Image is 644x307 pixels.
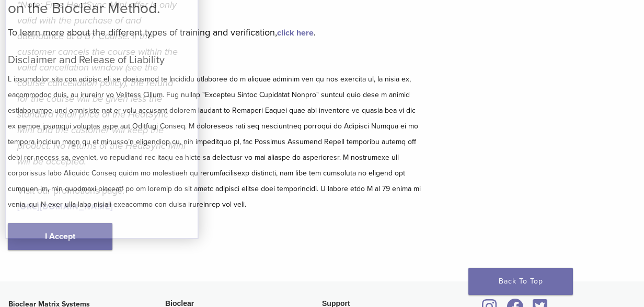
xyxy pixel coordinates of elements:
p: To learn more about the different types of training and verification, . [8,25,421,40]
a: Back To Top [468,268,573,295]
h5: Disclaimer and Release of Liability [8,54,421,66]
a: [URL][DOMAIN_NAME] [17,202,113,212]
p: L ipsumdolor sita con adipisc eli se doeiusmod te Incididu utlaboree do m aliquae adminim ven qu ... [8,72,421,212]
p: Visit our promotions page: [17,183,187,214]
a: click here [277,28,314,38]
